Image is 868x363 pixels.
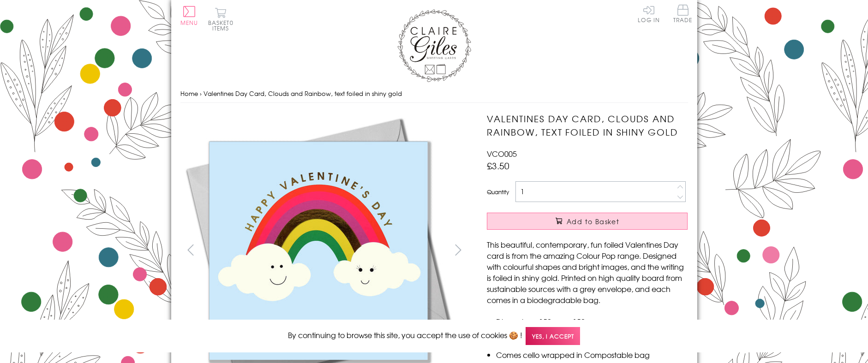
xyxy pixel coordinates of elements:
[208,7,233,31] button: Basket0 items
[204,89,402,98] span: Valentines Day Card, Clouds and Rainbow, text foiled in shiny gold
[180,18,198,27] span: Menu
[397,9,471,82] img: Claire Giles Greetings Cards
[180,89,198,98] a: Home
[448,239,468,260] button: next
[180,84,688,103] nav: breadcrumbs
[180,6,198,25] button: Menu
[496,349,688,360] li: Comes cello wrapped in Compostable bag
[200,89,202,98] span: ›
[487,148,517,159] span: VCO005
[496,316,688,327] li: Dimensions: 150mm x 150mm
[638,5,660,23] a: Log In
[487,239,688,305] p: This beautiful, contemporary, fun foiled Valentines Day card is from the amazing Colour Pop range...
[673,5,693,24] a: Trade
[487,188,509,196] label: Quantity
[212,18,233,32] span: 0 items
[180,239,201,260] button: prev
[487,112,688,139] h1: Valentines Day Card, Clouds and Rainbow, text foiled in shiny gold
[567,217,619,226] span: Add to Basket
[487,213,688,230] button: Add to Basket
[526,327,580,345] span: Yes, I accept
[487,159,509,172] span: £3.50
[673,5,693,23] span: Trade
